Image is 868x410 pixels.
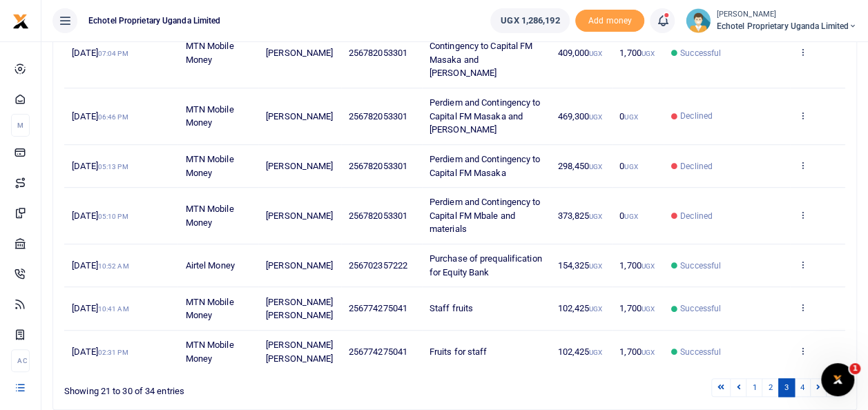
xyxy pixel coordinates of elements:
span: Echotel Proprietary Uganda Limited [716,20,857,32]
span: [PERSON_NAME] [266,161,333,171]
span: MTN Mobile Money [186,297,234,321]
span: 1,700 [619,48,655,58]
span: Perdiem and Contingency to Capital FM Mbale and materials [430,197,541,234]
span: [PERSON_NAME] [266,111,333,121]
iframe: Intercom live chat [821,363,854,396]
span: [DATE] [72,48,128,58]
small: UGX [624,163,637,170]
div: Showing 21 to 30 of 34 entries [64,377,384,398]
span: [DATE] [72,111,128,121]
small: UGX [589,113,602,121]
span: [DATE] [72,211,128,221]
li: Wallet ballance [485,8,575,33]
span: [DATE] [72,303,128,313]
span: Declined [680,210,713,222]
a: 3 [778,378,795,397]
span: Perdiem and Contingency to Capital FM Masaka and [PERSON_NAME] [430,97,541,135]
small: UGX [589,213,602,220]
span: [PERSON_NAME] [266,48,333,58]
span: MTN Mobile Money [186,104,234,128]
a: 2 [762,378,778,397]
span: [PERSON_NAME] [266,211,333,221]
span: 256782053301 [349,211,407,221]
small: UGX [642,349,655,356]
small: 10:52 AM [98,262,129,270]
small: UGX [589,305,602,313]
span: Declined [680,160,713,173]
span: Perdiem and Contingency to Capital FM Masaka [430,154,541,178]
span: [PERSON_NAME] [PERSON_NAME] [266,297,333,321]
span: 1,700 [619,346,655,357]
small: 07:04 PM [98,50,128,57]
a: UGX 1,286,192 [490,8,570,33]
span: 373,825 [557,211,602,221]
small: 06:46 PM [98,113,128,121]
span: 256702357222 [349,260,407,271]
span: Successful [680,346,721,358]
img: profile-user [686,8,711,33]
span: 0 [619,161,637,171]
span: 1,700 [619,303,655,313]
span: 469,300 [557,111,602,121]
a: 1 [746,378,762,397]
small: UGX [642,50,655,57]
span: 1,700 [619,260,655,271]
small: 05:10 PM [98,213,128,220]
img: logo-small [12,13,29,30]
span: Staff fruits [430,303,473,313]
span: [DATE] [72,260,128,271]
span: MTN Mobile Money [186,41,234,65]
span: 1 [849,363,860,374]
span: [DATE] [72,346,128,357]
small: 05:13 PM [98,163,128,170]
small: [PERSON_NAME] [716,9,857,21]
small: UGX [589,349,602,356]
li: Toup your wallet [575,10,644,32]
small: UGX [589,262,602,270]
span: [DATE] [72,161,128,171]
span: Echotel Proprietary Uganda Limited [83,14,226,27]
small: UGX [642,305,655,313]
span: 256782053301 [349,111,407,121]
small: UGX [624,213,637,220]
span: MTN Mobile Money [186,340,234,364]
small: UGX [642,262,655,270]
span: Successful [680,47,721,59]
a: profile-user [PERSON_NAME] Echotel Proprietary Uganda Limited [686,8,857,33]
span: 102,425 [557,303,602,313]
span: 0 [619,111,637,121]
span: Declined [680,110,713,122]
span: 409,000 [557,48,602,58]
span: Airtel Money [186,260,235,271]
span: 0 [619,211,637,221]
span: 298,450 [557,161,602,171]
span: 102,425 [557,346,602,357]
span: 256774275041 [349,346,407,357]
span: Add money [575,10,644,32]
small: UGX [589,50,602,57]
small: 02:31 PM [98,349,128,356]
a: logo-small logo-large logo-large [12,15,29,26]
small: UGX [624,113,637,121]
a: Add money [575,14,644,25]
li: M [11,114,30,137]
small: UGX [589,163,602,170]
span: [PERSON_NAME] [266,260,333,271]
span: UGX 1,286,192 [501,14,559,28]
span: 256782053301 [349,48,407,58]
span: [PERSON_NAME] [PERSON_NAME] [266,340,333,364]
span: 256782053301 [349,161,407,171]
a: 4 [794,378,811,397]
span: MTN Mobile Money [186,204,234,228]
span: Successful [680,302,721,315]
li: Ac [11,349,30,372]
span: MTN Mobile Money [186,154,234,178]
span: Purchase of prequalification for Equity Bank [430,253,542,277]
span: Fruits for staff [430,346,488,357]
span: 154,325 [557,260,602,271]
small: 10:41 AM [98,305,129,313]
span: Successful [680,260,721,272]
span: 256774275041 [349,303,407,313]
